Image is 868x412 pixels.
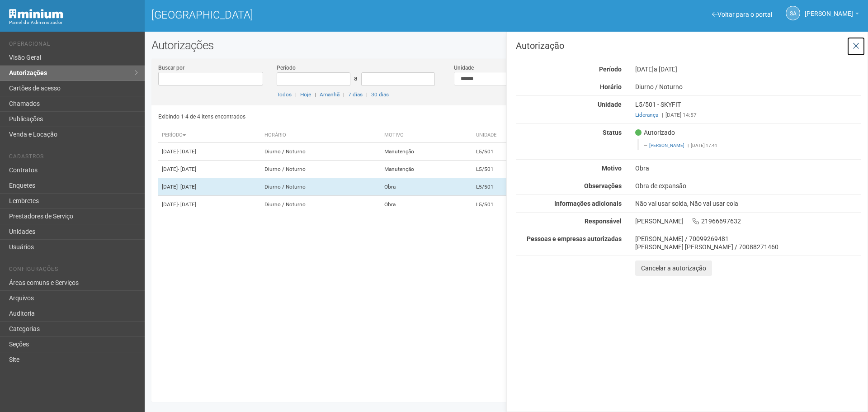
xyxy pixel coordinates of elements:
[381,178,472,196] td: Obra
[472,196,541,213] td: L5/501
[454,64,474,72] label: Unidade
[158,128,261,143] th: Período
[635,243,861,251] div: [PERSON_NAME] [PERSON_NAME] / 70088271460
[261,178,381,196] td: Diurno / Noturno
[516,41,861,50] h3: Autorização
[472,178,541,196] td: L5/501
[9,19,138,27] div: Painel do Administrador
[644,142,856,149] footer: [DATE] 17:41
[628,217,868,225] div: [PERSON_NAME] 21966697632
[472,161,541,178] td: L5/501
[381,196,472,213] td: Obra
[261,128,381,143] th: Horário
[158,196,261,213] td: [DATE]
[151,9,500,21] h1: [GEOGRAPHIC_DATA]
[628,199,868,208] div: Não vai usar solda, Não vai usar cola
[178,201,196,208] span: - [DATE]
[635,112,658,118] a: Liderança
[348,91,363,98] a: 7 dias
[9,9,63,19] img: Minium
[628,182,868,190] div: Obra de expansão
[261,161,381,178] td: Diurno / Noturno
[603,129,622,136] strong: Status
[381,143,472,161] td: Manutenção
[366,91,368,98] span: |
[300,91,311,98] a: Hoje
[9,266,138,275] li: Configurações
[602,165,622,172] strong: Motivo
[381,161,472,178] td: Manutenção
[277,91,292,98] a: Todos
[585,218,622,225] strong: Responsável
[654,66,677,73] span: a [DATE]
[178,148,196,155] span: - [DATE]
[599,66,622,73] strong: Período
[261,196,381,213] td: Diurno / Noturno
[662,112,663,118] span: |
[381,128,472,143] th: Motivo
[786,6,800,20] a: SA
[527,235,622,242] strong: Pessoas e empresas autorizadas
[598,101,622,108] strong: Unidade
[554,200,622,207] strong: Informações adicionais
[315,91,316,98] span: |
[9,41,138,50] li: Operacional
[158,178,261,196] td: [DATE]
[178,166,196,172] span: - [DATE]
[628,83,868,91] div: Diurno / Noturno
[628,164,868,172] div: Obra
[628,100,868,119] div: L5/501 - SKYFIT
[295,91,297,98] span: |
[472,143,541,161] td: L5/501
[151,38,861,52] h2: Autorizações
[628,65,868,73] div: [DATE]
[688,143,689,148] span: |
[178,184,196,190] span: - [DATE]
[371,91,389,98] a: 30 dias
[158,110,504,123] div: Exibindo 1-4 de 4 itens encontrados
[158,143,261,161] td: [DATE]
[354,75,358,82] span: a
[343,91,344,98] span: |
[649,143,684,148] a: [PERSON_NAME]
[635,260,712,276] button: Cancelar a autorização
[261,143,381,161] td: Diurno / Noturno
[635,128,675,137] span: Autorizado
[805,1,853,17] span: Silvio Anjos
[277,64,296,72] label: Período
[158,161,261,178] td: [DATE]
[320,91,340,98] a: Amanhã
[158,64,184,72] label: Buscar por
[472,128,541,143] th: Unidade
[600,83,622,90] strong: Horário
[635,111,861,119] div: [DATE] 14:57
[584,182,622,189] strong: Observações
[9,153,138,163] li: Cadastros
[805,11,859,19] a: [PERSON_NAME]
[635,235,861,243] div: [PERSON_NAME] / 70099269481
[712,11,772,18] a: Voltar para o portal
